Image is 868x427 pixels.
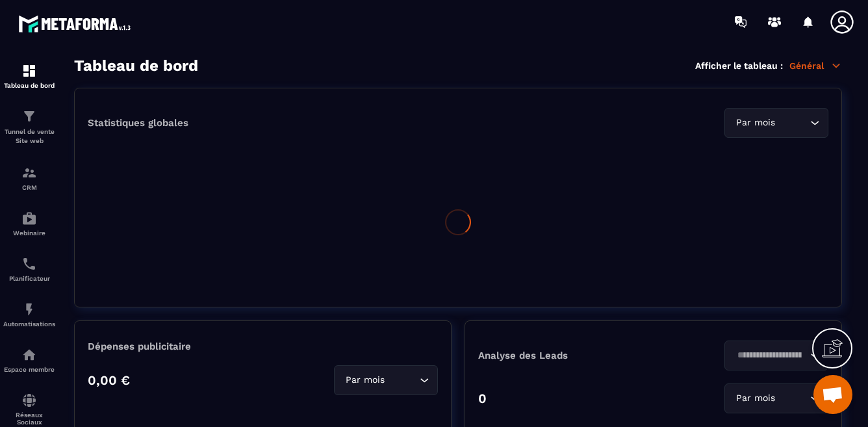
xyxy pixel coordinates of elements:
p: 0 [478,391,487,406]
img: scheduler [21,256,37,272]
a: automationsautomationsAutomatisations [3,292,55,337]
p: CRM [3,184,55,191]
img: formation [21,109,37,124]
img: formation [21,63,37,79]
img: logo [18,12,135,36]
span: Par mois [733,116,778,130]
span: Par mois [342,373,387,387]
p: Afficher le tableau : [695,60,783,71]
p: Webinaire [3,229,55,237]
a: automationsautomationsEspace membre [3,337,55,383]
p: Réseaux Sociaux [3,411,55,426]
div: Search for option [724,108,828,138]
a: formationformationTunnel de vente Site web [3,99,55,155]
p: Espace membre [3,366,55,373]
a: automationsautomationsWebinaire [3,201,55,246]
div: Ouvrir le chat [813,375,852,414]
p: Statistiques globales [88,117,188,129]
img: social-network [21,393,37,408]
div: Search for option [724,341,828,370]
p: Dépenses publicitaire [88,341,438,352]
p: Tunnel de vente Site web [3,127,55,146]
a: schedulerschedulerPlanificateur [3,246,55,292]
div: Search for option [724,383,828,413]
p: Analyse des Leads [478,350,654,361]
img: automations [21,347,37,363]
img: automations [21,302,37,317]
input: Search for option [387,373,416,387]
img: automations [21,211,37,226]
p: Tableau de bord [3,82,55,89]
p: Général [789,60,842,71]
h3: Tableau de bord [74,57,198,75]
input: Search for option [733,348,807,363]
img: formation [21,165,37,181]
p: 0,00 € [88,372,130,388]
p: Planificateur [3,275,55,282]
a: formationformationCRM [3,155,55,201]
p: Automatisations [3,320,55,328]
input: Search for option [778,116,807,130]
input: Search for option [778,391,807,406]
span: Par mois [733,391,778,406]
div: Search for option [334,365,438,395]
a: formationformationTableau de bord [3,53,55,99]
